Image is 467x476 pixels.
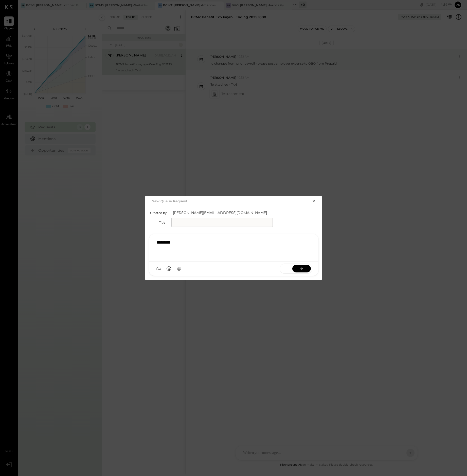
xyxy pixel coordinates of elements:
[177,266,181,271] span: @
[280,262,292,275] span: SEND
[159,266,161,271] span: a
[152,199,187,203] h2: New Queue Request
[174,264,184,273] button: @
[150,221,165,224] label: Title
[150,211,167,215] label: Created by
[154,264,163,273] button: Aa
[173,210,274,215] span: [PERSON_NAME][EMAIL_ADDRESS][DOMAIN_NAME]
